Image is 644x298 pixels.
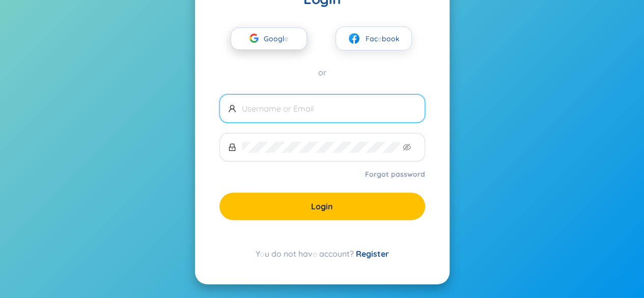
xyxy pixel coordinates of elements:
a: Register [356,249,389,259]
readpronunciation-word: password [391,170,425,179]
readpronunciation-span: hav [298,249,313,259]
readpronunciation-span: ? [350,249,354,259]
readpronunciation-span: Fac [366,34,378,43]
button: facebookFacebook [335,26,412,50]
readpronunciation-span: book [382,34,400,43]
button: Login [219,193,425,220]
span: lock [228,143,236,151]
readpronunciation-span: u [265,249,269,259]
readpronunciation-span: e [617,272,620,277]
readpronunciation-word: or [318,67,326,77]
img: facebook [348,32,360,45]
readpronunciation-word: Login [311,201,333,211]
readpronunciation-word: account [319,249,350,259]
readpronunciation-span: e [313,249,317,259]
button: Google [231,28,307,50]
readpronunciation-word: not [284,249,296,259]
readpronunciation-span: Googl [264,34,284,43]
a: Forgot password [365,169,425,179]
readpronunciation-span: Y [256,249,260,259]
readpronunciation-span: e [378,34,382,43]
input: Username or Email [242,103,416,114]
span: user [228,104,236,113]
readpronunciation-span: o [260,249,265,259]
readpronunciation-span: e [633,272,636,277]
readpronunciation-span: e [284,34,288,43]
readpronunciation-word: Forgot [365,170,389,179]
readpronunciation-word: do [271,249,282,259]
span: eye-invisible [403,143,411,151]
